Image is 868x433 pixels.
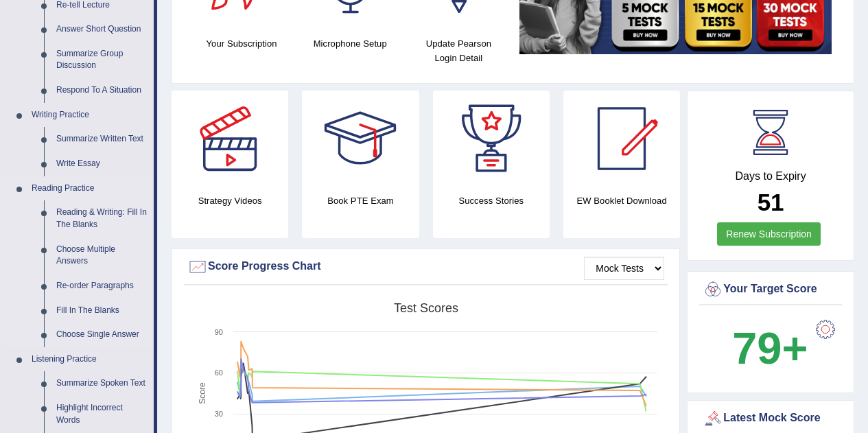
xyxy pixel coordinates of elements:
a: Renew Subscription [717,222,821,246]
a: Choose Single Answer [50,323,154,347]
h4: Microphone Setup [303,36,397,51]
a: Respond To A Situation [50,78,154,103]
b: 79+ [732,323,808,373]
a: Summarize Spoken Text [50,371,154,396]
a: Reading Practice [25,176,154,201]
h4: Update Pearson Login Detail [411,36,506,65]
a: Writing Practice [25,103,154,128]
h4: Days to Expiry [703,170,838,183]
a: Re-order Paragraphs [50,274,154,299]
h4: Success Stories [433,194,550,208]
div: Score Progress Chart [187,257,664,277]
text: 90 [215,328,223,336]
b: 51 [758,189,784,215]
div: Latest Mock Score [703,408,838,429]
a: Highlight Incorrect Words [50,396,154,432]
a: Summarize Group Discussion [50,42,154,78]
a: Summarize Written Text [50,127,154,152]
h4: Book PTE Exam [302,194,419,208]
div: Your Target Score [703,279,838,300]
h4: Your Subscription [194,36,289,51]
text: 60 [215,368,223,377]
a: Reading & Writing: Fill In The Blanks [50,200,154,237]
tspan: Test scores [394,301,458,315]
a: Choose Multiple Answers [50,237,154,274]
a: Listening Practice [25,347,154,372]
a: Write Essay [50,152,154,176]
a: Fill In The Blanks [50,299,154,323]
h4: EW Booklet Download [563,194,680,208]
tspan: Score [198,382,207,404]
h4: Strategy Videos [172,194,288,208]
text: 30 [215,410,223,418]
a: Answer Short Question [50,17,154,42]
